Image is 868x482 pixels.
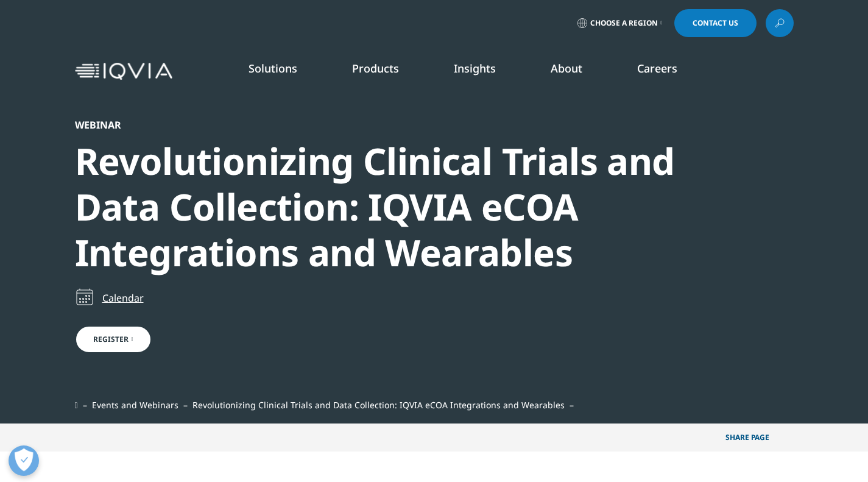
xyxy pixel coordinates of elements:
button: 優先設定センターを開く [9,445,39,476]
a: Products [352,61,399,76]
a: Insights [454,61,496,76]
a: Solutions [249,61,297,76]
a: About [551,61,582,76]
img: Share PAGE [775,434,785,445]
a: Events and Webinars [92,401,178,413]
div: Webinar [75,119,728,131]
span: Choose a Region [590,18,658,28]
a: Calendar [102,291,144,305]
span: Contact Us [693,19,738,27]
a: Careers [637,61,677,76]
img: clock [162,287,182,307]
nav: Primary [177,43,794,100]
img: calendar [75,287,94,307]
p: Share PAGE [716,425,794,454]
span: Revolutionizing Clinical Trials and Data Collection: IQVIA eCOA Integrations and Wearables [192,401,565,413]
a: Register [75,327,152,355]
button: Share PAGEShare PAGE [716,425,794,454]
a: Contact Us [674,9,757,37]
div: Revolutionizing Clinical Trials and Data Collection: IQVIA eCOA Integrations and Wearables [75,138,728,275]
